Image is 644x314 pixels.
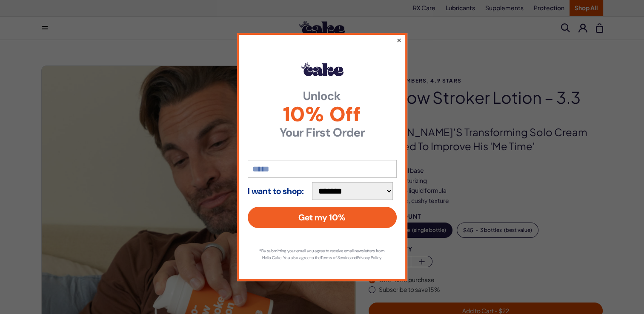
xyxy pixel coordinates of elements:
[248,207,397,228] button: Get my 10%
[357,255,381,260] a: Privacy Policy
[248,186,304,196] strong: I want to shop:
[396,35,401,45] button: ×
[301,63,343,76] img: Hello Cake
[248,90,397,102] strong: Unlock
[248,127,397,139] strong: Your First Order
[256,248,388,261] p: *By submitting your email you agree to receive email newsletters from Hello Cake. You also agree ...
[321,255,350,260] a: Terms of Service
[248,104,397,125] span: 10% Off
